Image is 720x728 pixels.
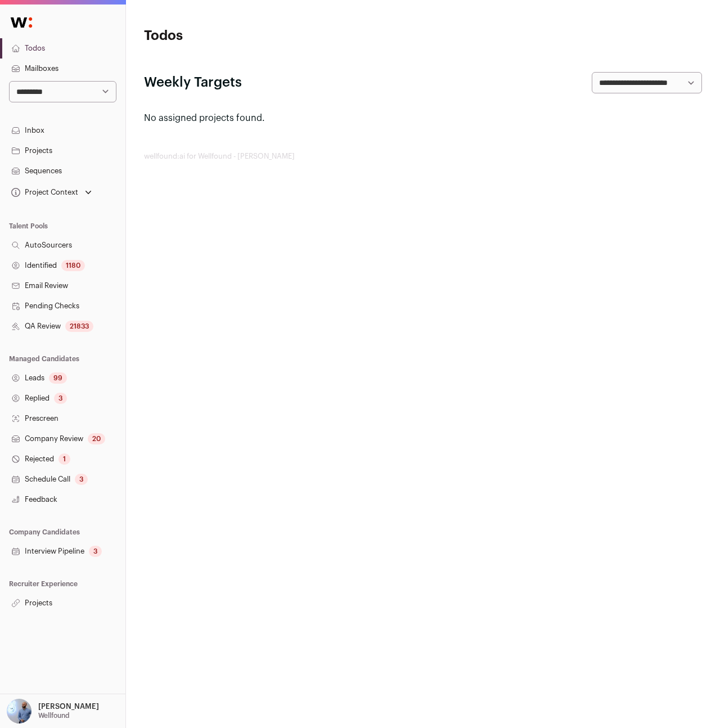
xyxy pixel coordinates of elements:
[9,188,78,197] div: Project Context
[144,27,330,45] h1: Todos
[65,321,93,332] div: 21833
[38,702,99,711] p: [PERSON_NAME]
[61,260,85,271] div: 1180
[58,453,70,465] div: 1
[54,393,67,404] div: 3
[9,185,94,200] button: Open dropdown
[89,546,102,557] div: 3
[4,699,101,723] button: Open dropdown
[88,433,105,444] div: 20
[144,111,702,125] p: No assigned projects found.
[49,372,67,384] div: 99
[7,699,31,723] img: 97332-medium_jpg
[4,11,38,34] img: Wellfound
[144,152,702,161] footer: wellfound:ai for Wellfound - [PERSON_NAME]
[38,711,70,720] p: Wellfound
[75,474,88,485] div: 3
[144,74,242,92] h2: Weekly Targets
